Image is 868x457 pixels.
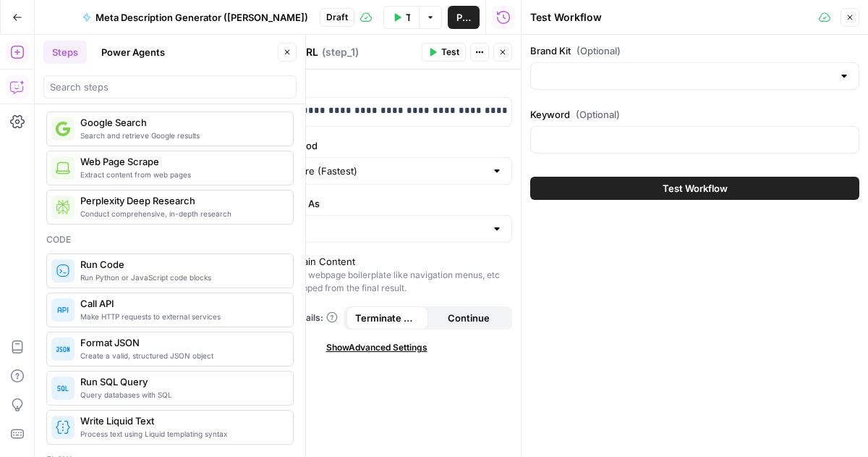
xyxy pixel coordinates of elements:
span: Call API [80,296,281,311]
span: Create a valid, structured JSON object [80,350,281,361]
span: Test Workflow [663,181,728,196]
span: Test Workflow [406,10,410,25]
span: Show Advanced Settings [326,341,427,354]
span: (Optional) [576,107,620,122]
input: Markdown [250,222,485,236]
span: Run Code [80,257,281,272]
button: Test Workflow [530,177,859,200]
label: URL [241,78,512,93]
span: Query databases with SQL [80,389,281,401]
span: Format JSON [80,335,281,350]
span: Web Page Scrape [80,154,281,169]
span: (Optional) [576,43,621,58]
div: If checked, webpage boilerplate like navigation menus, etc will be stripped from the final result. [261,269,506,295]
label: Brand Kit [530,43,859,58]
span: Process text using Liquid templating syntax [80,428,281,440]
button: Steps [43,41,87,64]
div: Code [46,233,294,246]
button: Meta Description Generator ([PERSON_NAME]) [74,6,317,29]
span: Continue [448,311,490,325]
span: Conduct comprehensive, in-depth research [80,208,281,219]
span: Draft [326,11,348,24]
span: Run Python or JavaScript code blocks [80,272,281,283]
span: Terminate Workflow [355,311,420,325]
span: Extract content from web pages [80,169,281,180]
span: Google Search [80,115,281,130]
button: Publish [448,6,480,29]
label: Render Output As [241,196,512,211]
label: Keyword [530,107,859,122]
span: Meta Description Generator ([PERSON_NAME]) [95,10,308,25]
span: Write Liquid Text [80,414,281,428]
button: Test [422,43,466,62]
button: Continue [428,306,510,330]
span: Search and retrieve Google results [80,130,281,141]
span: Make HTTP requests to external services [80,311,281,322]
span: Publish [456,10,471,25]
span: Run SQL Query [80,374,281,389]
button: Power Agents [93,41,174,64]
input: Search steps [50,80,290,94]
span: Test [441,46,459,59]
span: Perplexity Deep Research [80,193,281,208]
span: ( step_1 ) [322,45,359,59]
button: Test Workflow [383,6,419,29]
input: Quick Capture (Fastest) [250,164,485,178]
label: Scraping Method [241,138,512,153]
